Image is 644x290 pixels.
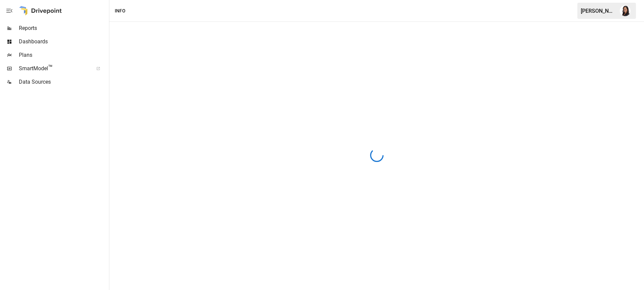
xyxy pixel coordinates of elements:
span: Reports [19,24,108,32]
img: Carly Owen [620,5,631,16]
span: Dashboards [19,38,108,46]
span: SmartModel [19,65,89,73]
div: [PERSON_NAME] [581,8,616,14]
span: Plans [19,51,108,59]
span: ™ [48,64,53,72]
span: Data Sources [19,78,108,86]
button: Carly Owen [616,1,635,20]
